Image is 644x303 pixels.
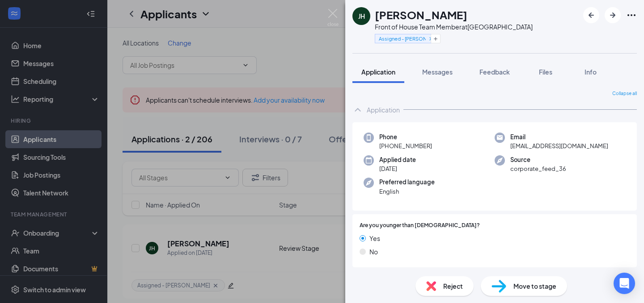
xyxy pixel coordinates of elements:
div: JH [358,12,365,21]
span: Collapse all [612,90,637,97]
div: Application [367,105,400,114]
div: Front of House Team Member at [GEOGRAPHIC_DATA] [375,22,533,31]
span: [DATE] [379,164,416,173]
span: Yes [369,233,380,243]
span: corporate_feed_36 [510,164,566,173]
svg: Ellipses [626,10,637,21]
span: Source [510,155,566,164]
span: English [379,187,435,196]
svg: ArrowLeftNew [586,10,597,21]
button: ArrowLeftNew [583,7,599,23]
span: Reject [443,281,463,291]
svg: Plus [433,36,438,42]
span: No [369,247,378,257]
svg: ArrowRight [607,10,618,21]
span: Are you younger than [DEMOGRAPHIC_DATA]? [360,221,480,230]
h1: [PERSON_NAME] [375,7,467,22]
svg: Cross [428,36,434,42]
span: Applied date [379,155,416,164]
button: ArrowRight [605,7,621,23]
span: Phone [379,133,432,141]
div: Open Intercom Messenger [614,273,635,294]
span: Assigned - [PERSON_NAME] [379,35,426,42]
span: Files [539,68,552,76]
span: Email [510,133,608,141]
span: Move to stage [513,281,556,291]
span: Messages [422,68,453,76]
svg: ChevronUp [352,104,363,115]
button: Plus [431,34,441,43]
span: Preferred language [379,178,435,187]
span: [PHONE_NUMBER] [379,141,432,150]
span: Application [361,68,395,76]
span: Feedback [479,68,510,76]
span: Info [585,68,597,76]
span: [EMAIL_ADDRESS][DOMAIN_NAME] [510,141,608,150]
